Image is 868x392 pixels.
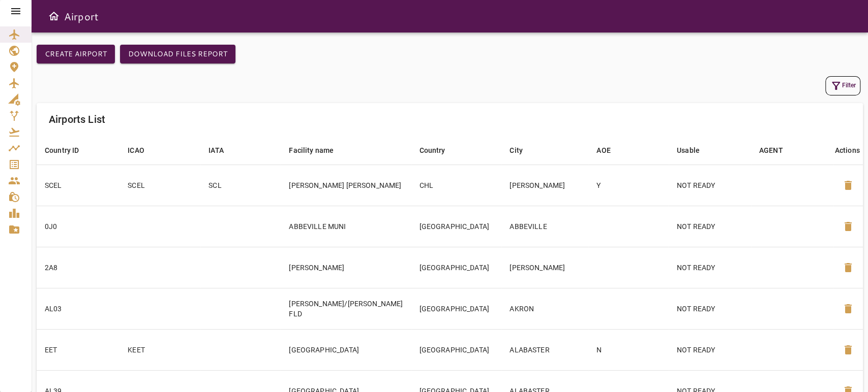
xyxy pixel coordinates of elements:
td: 0J0 [37,206,119,247]
td: [GEOGRAPHIC_DATA] [411,288,501,329]
p: NOT READY [677,304,743,314]
td: AL03 [37,288,119,329]
td: AKRON [501,288,588,329]
button: Download Files Report [120,45,235,63]
span: IATA [208,144,237,156]
button: Filter [825,76,860,95]
div: ICAO [128,144,144,156]
p: NOT READY [677,221,743,232]
td: [PERSON_NAME] [501,247,588,288]
td: Y [588,165,669,206]
td: [GEOGRAPHIC_DATA] [411,247,501,288]
button: Delete Airport [836,338,860,362]
button: Delete Airport [836,173,860,198]
span: AGENT [759,144,796,156]
span: delete [842,344,854,356]
h6: Airports List [49,111,105,127]
span: AOE [596,144,623,156]
td: [GEOGRAPHIC_DATA] [411,329,501,370]
span: delete [842,303,854,315]
span: Country [419,144,458,156]
td: SCL [200,165,281,206]
td: SCEL [119,165,200,206]
td: ABBEVILLE MUNI [281,206,411,247]
td: [GEOGRAPHIC_DATA] [411,206,501,247]
td: [PERSON_NAME] [PERSON_NAME] [281,165,411,206]
span: Facility name [289,144,347,156]
div: Country [419,144,445,156]
h6: Airport [64,8,99,24]
td: ALABASTER [501,329,588,370]
td: ABBEVILLE [501,206,588,247]
div: Usable [677,144,700,156]
td: [PERSON_NAME] [281,247,411,288]
span: delete [842,179,854,191]
div: City [510,144,523,156]
div: Facility name [289,144,334,156]
p: NOT READY [677,180,743,190]
span: ICAO [128,144,158,156]
p: NOT READY [677,263,743,273]
button: Delete Airport [836,255,860,280]
p: NOT READY [677,345,743,355]
td: N [588,329,669,370]
span: delete [842,220,854,233]
td: KEET [119,329,200,370]
td: 2A8 [37,247,119,288]
td: [GEOGRAPHIC_DATA] [281,329,411,370]
span: Country ID [45,144,93,156]
td: CHL [411,165,501,206]
span: Usable [677,144,713,156]
td: EET [37,329,119,370]
span: City [510,144,536,156]
div: AGENT [759,144,783,156]
span: delete [842,262,854,274]
td: [PERSON_NAME]/[PERSON_NAME] FLD [281,288,411,329]
button: Delete Airport [836,297,860,321]
button: Open drawer [44,6,64,26]
div: IATA [208,144,224,156]
button: Delete Airport [836,214,860,239]
div: Country ID [45,144,79,156]
td: [PERSON_NAME] [501,165,588,206]
td: SCEL [37,165,119,206]
div: AOE [596,144,610,156]
button: Create airport [37,45,115,63]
